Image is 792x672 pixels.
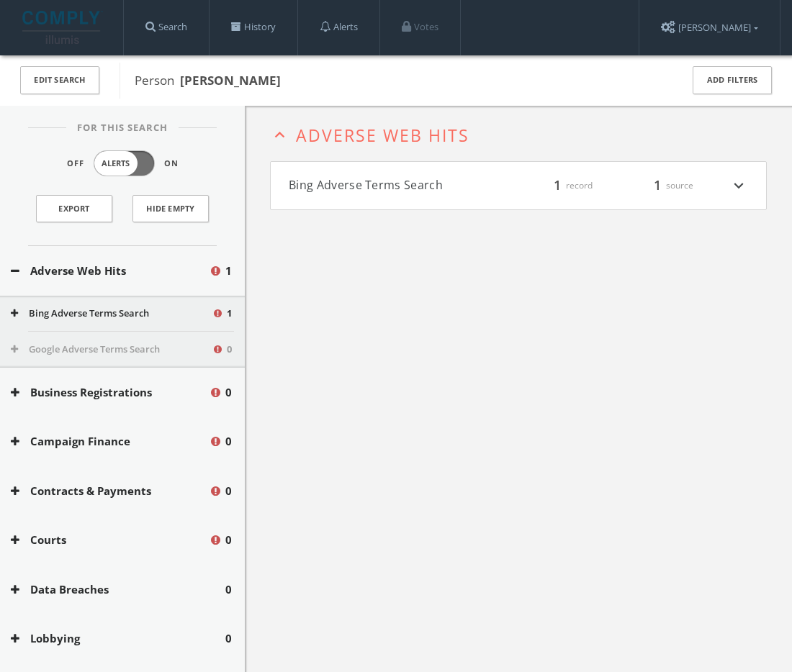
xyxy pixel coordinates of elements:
[11,342,212,357] button: Google Adverse Terms Search
[225,532,232,548] span: 0
[296,124,469,147] span: Adverse Web Hits
[164,158,179,170] span: On
[693,66,772,94] button: Add Filters
[11,433,209,450] button: Campaign Finance
[506,176,593,195] div: record
[225,483,232,499] span: 0
[11,384,209,401] button: Business Registrations
[225,630,232,647] span: 0
[180,72,281,88] b: [PERSON_NAME]
[289,176,499,195] button: Bing Adverse Terms Search
[729,176,748,195] i: expand_more
[11,263,209,279] button: Adverse Web Hits
[22,11,103,44] img: illumis
[225,263,232,279] span: 1
[549,176,566,195] span: 1
[225,581,232,598] span: 0
[227,307,232,321] span: 1
[270,122,767,145] button: expand_lessAdverse Web Hits
[227,342,232,357] span: 0
[135,72,281,88] span: Person
[11,307,212,321] button: Bing Adverse Terms Search
[649,176,666,195] span: 1
[132,195,209,222] button: Hide Empty
[36,195,112,222] a: Export
[66,121,179,135] span: For This Search
[20,66,99,94] button: Edit Search
[11,483,209,499] button: Contracts & Payments
[11,581,225,598] button: Data Breaches
[11,630,225,647] button: Lobbying
[607,176,693,195] div: source
[225,433,232,450] span: 0
[11,532,209,548] button: Courts
[270,125,289,145] i: expand_less
[67,158,84,170] span: Off
[225,384,232,401] span: 0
